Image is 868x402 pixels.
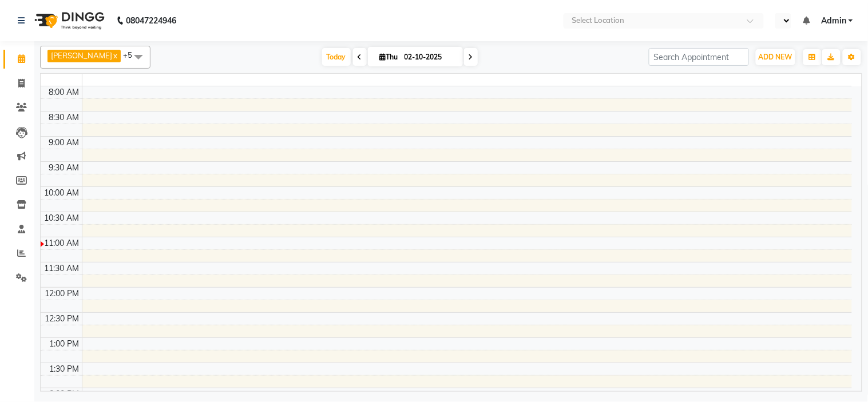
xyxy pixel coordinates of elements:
[43,288,82,300] div: 12:00 PM
[322,48,351,66] span: Today
[572,15,624,26] div: Select Location
[112,51,117,60] a: x
[759,53,792,61] span: ADD NEW
[29,5,108,37] img: logo
[649,48,749,66] input: Search Appointment
[821,15,846,27] span: Admin
[42,187,82,199] div: 10:00 AM
[51,51,112,60] span: [PERSON_NAME]
[47,162,82,174] div: 9:30 AM
[756,49,795,65] button: ADD NEW
[42,237,82,249] div: 11:00 AM
[47,338,82,350] div: 1:00 PM
[123,50,141,59] span: +5
[377,53,401,61] span: Thu
[43,313,82,325] div: 12:30 PM
[126,5,176,37] b: 08047224946
[47,86,82,98] div: 8:00 AM
[47,112,82,124] div: 8:30 AM
[42,262,82,274] div: 11:30 AM
[47,137,82,149] div: 9:00 AM
[47,388,82,400] div: 2:00 PM
[42,212,82,224] div: 10:30 AM
[47,363,82,375] div: 1:30 PM
[401,49,458,66] input: 2025-10-02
